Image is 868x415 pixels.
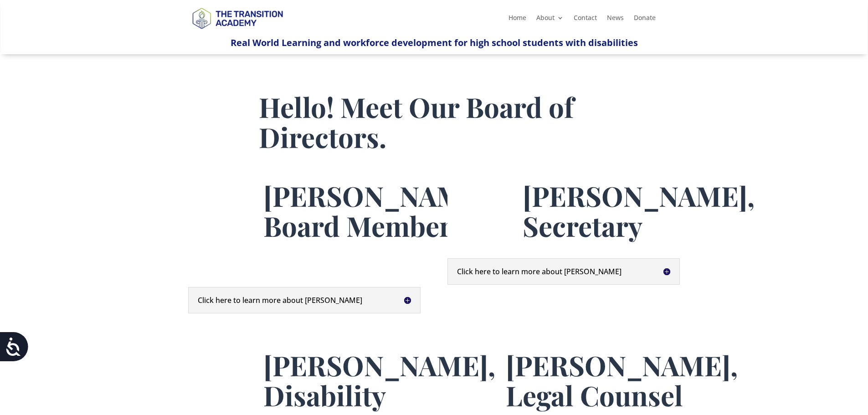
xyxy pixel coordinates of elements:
span: [PERSON_NAME], Secretary [523,177,755,244]
a: Donate [634,15,656,25]
span: Hello! Meet Our Board of Directors. [259,88,574,155]
span: [PERSON_NAME], Board Member [263,177,495,244]
a: Home [508,15,526,25]
a: Logo-Noticias [188,27,287,36]
h5: Click here to learn more about [PERSON_NAME] [198,297,411,304]
a: News [607,15,624,25]
span: Real World Learning and workforce development for high school students with disabilities [231,36,638,49]
h5: Click here to learn more about [PERSON_NAME] [457,268,670,275]
a: About [536,15,564,25]
img: TTA Brand_TTA Primary Logo_Horizontal_Light BG [188,2,287,34]
span: [PERSON_NAME], Legal Counsel [506,347,738,413]
a: Contact [574,15,597,25]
